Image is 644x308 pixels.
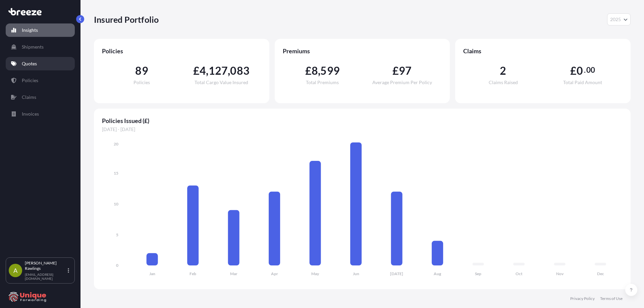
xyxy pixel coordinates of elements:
[305,65,312,76] span: £
[25,260,66,271] p: [PERSON_NAME] Rawlings
[570,65,577,76] span: £
[94,14,159,25] p: Insured Portfolio
[22,27,38,34] p: Insights
[584,67,586,73] span: .
[311,271,319,276] tspan: May
[6,107,75,121] a: Invoices
[230,271,237,276] tspan: Mar
[586,67,595,73] span: 00
[193,65,200,76] span: £
[392,65,399,76] span: £
[6,90,75,104] a: Claims
[390,271,403,276] tspan: [DATE]
[22,111,39,117] p: Invoices
[607,13,631,25] button: Year Selector
[399,65,412,76] span: 97
[200,65,206,76] span: 4
[22,77,38,84] p: Policies
[318,65,320,76] span: ,
[597,271,604,276] tspan: Dec
[271,271,278,276] tspan: Apr
[228,65,230,76] span: ,
[489,80,518,85] span: Claims Raised
[102,117,623,125] span: Policies Issued (£)
[372,80,432,85] span: Average Premium Per Policy
[6,40,75,54] a: Shipments
[22,44,44,50] p: Shipments
[190,271,196,276] tspan: Feb
[556,271,564,276] tspan: Nov
[22,94,36,101] p: Claims
[230,65,250,76] span: 083
[114,141,118,146] tspan: 20
[312,65,318,76] span: 8
[475,271,481,276] tspan: Sep
[114,171,118,176] tspan: 15
[209,65,228,76] span: 127
[22,60,37,67] p: Quotes
[320,65,340,76] span: 599
[610,16,621,23] span: 2025
[102,47,261,55] span: Policies
[500,65,506,76] span: 2
[135,65,148,76] span: 89
[434,271,441,276] tspan: Aug
[6,23,75,37] a: Insights
[206,65,208,76] span: ,
[283,47,442,55] span: Premiums
[6,74,75,87] a: Policies
[149,271,155,276] tspan: Jan
[463,47,623,55] span: Claims
[195,80,248,85] span: Total Cargo Value Insured
[353,271,359,276] tspan: Jun
[577,65,583,76] span: 0
[116,263,118,268] tspan: 0
[6,57,75,70] a: Quotes
[133,80,150,85] span: Policies
[13,267,17,274] span: A
[25,272,66,281] p: [EMAIL_ADDRESS][DOMAIN_NAME]
[600,296,623,301] a: Terms of Use
[516,271,523,276] tspan: Oct
[102,126,623,133] span: [DATE] - [DATE]
[570,296,595,301] a: Privacy Policy
[116,232,118,237] tspan: 5
[563,80,602,85] span: Total Paid Amount
[8,292,47,302] img: organization-logo
[114,201,118,206] tspan: 10
[306,80,339,85] span: Total Premiums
